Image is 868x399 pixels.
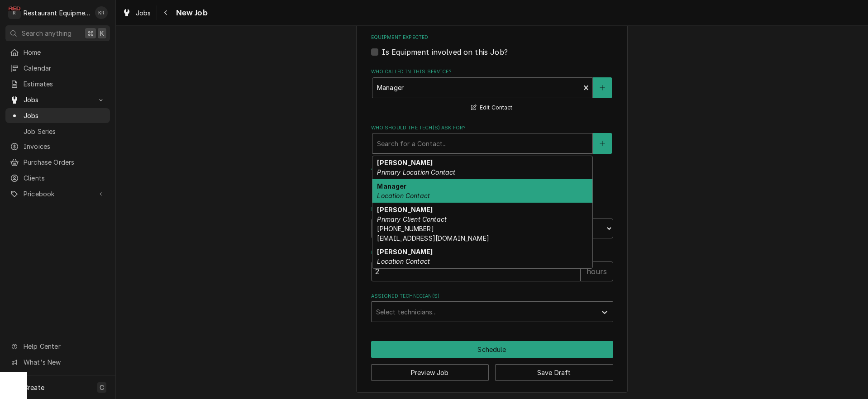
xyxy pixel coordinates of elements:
div: KR [95,6,108,19]
label: Is Equipment involved on this Job? [382,47,508,57]
span: Pricebook [24,189,92,199]
em: Primary Client Contact [377,215,447,223]
span: Job Series [24,127,105,136]
label: Estimated Job Duration [371,249,613,256]
a: Home [5,45,110,60]
div: Equipment Expected [371,34,613,57]
span: Purchase Orders [24,157,105,167]
a: Clients [5,171,110,185]
a: Go to Jobs [5,92,110,107]
button: Edit Contact [470,102,514,114]
button: Navigate back [159,5,173,20]
strong: [PERSON_NAME] [377,159,433,166]
div: Button Group [371,341,613,381]
a: Invoices [5,139,110,154]
span: K [100,28,104,38]
span: What's New [24,357,105,367]
span: [PHONE_NUMBER] [EMAIL_ADDRESS][DOMAIN_NAME] [377,225,489,242]
label: Equipment Expected [371,34,613,41]
div: Assigned Technician(s) [371,293,613,322]
span: Help Center [24,342,105,351]
label: Who called in this service? [371,68,613,76]
div: Restaurant Equipment Diagnostics [24,8,90,18]
span: Invoices [24,142,105,151]
a: Go to What's New [5,355,110,370]
span: Calendar [24,63,105,73]
button: Search anything⌘K [5,25,110,41]
input: Date [371,218,489,238]
span: C [100,383,104,392]
button: Save Draft [495,364,613,381]
span: Jobs [24,95,92,104]
a: Jobs [5,108,110,123]
em: Location Contact [377,192,430,199]
div: Button Group Row [371,341,613,358]
div: Attachments [371,165,613,195]
div: hours [581,261,613,281]
span: Create [24,384,44,391]
span: Home [24,47,105,57]
strong: [PERSON_NAME] [377,206,433,214]
label: Estimated Arrival Time [371,206,613,213]
a: Job Series [5,124,110,139]
span: Clients [24,173,105,183]
span: ⌘ [87,28,94,38]
div: Who should the tech(s) ask for? [371,124,613,154]
div: Button Group Row [371,358,613,381]
div: Restaurant Equipment Diagnostics's Avatar [8,6,21,19]
a: Jobs [119,5,155,20]
a: Go to Help Center [5,339,110,354]
div: Estimated Job Duration [371,249,613,281]
label: Who should the tech(s) ask for? [371,124,613,132]
div: R [8,6,21,19]
a: Purchase Orders [5,155,110,170]
button: Create New Contact [593,133,612,154]
div: Who called in this service? [371,68,613,113]
button: Create New Contact [593,77,612,98]
span: Jobs [136,8,151,18]
span: Jobs [24,111,105,120]
strong: Manager [377,182,406,190]
a: Calendar [5,61,110,76]
span: New Job [173,7,208,19]
a: Estimates [5,76,110,91]
span: Search anything [22,28,72,38]
a: Go to Pricebook [5,186,110,201]
span: Estimates [24,79,105,89]
button: Schedule [371,341,613,358]
em: Location Contact [377,257,430,265]
em: Primary Location Contact [377,168,455,176]
svg: Create New Contact [600,140,605,147]
div: Estimated Arrival Time [371,206,613,238]
label: Attachments [371,165,613,172]
strong: [PERSON_NAME] [377,248,433,256]
svg: Create New Contact [600,85,605,91]
button: Preview Job [371,364,489,381]
div: Kelli Robinette's Avatar [95,6,108,19]
label: Assigned Technician(s) [371,293,613,300]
